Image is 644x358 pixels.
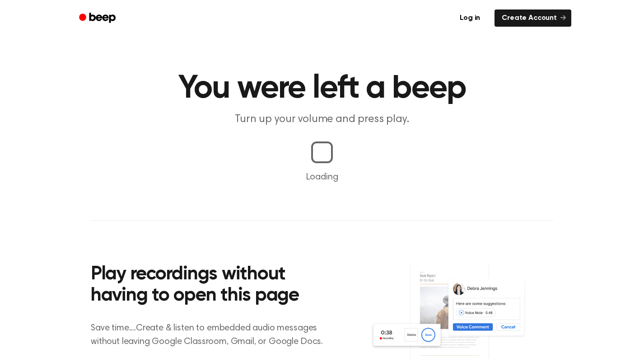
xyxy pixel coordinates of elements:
[91,264,334,307] h2: Play recordings without having to open this page
[495,9,571,27] a: Create Account
[451,8,489,28] a: Log in
[73,9,124,27] a: Beep
[91,321,334,349] p: Save time....Create & listen to embedded audio messages without leaving Google Classroom, Gmail, ...
[11,170,633,184] p: Loading
[91,72,553,105] h1: You were left a beep
[149,112,495,127] p: Turn up your volume and press play.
